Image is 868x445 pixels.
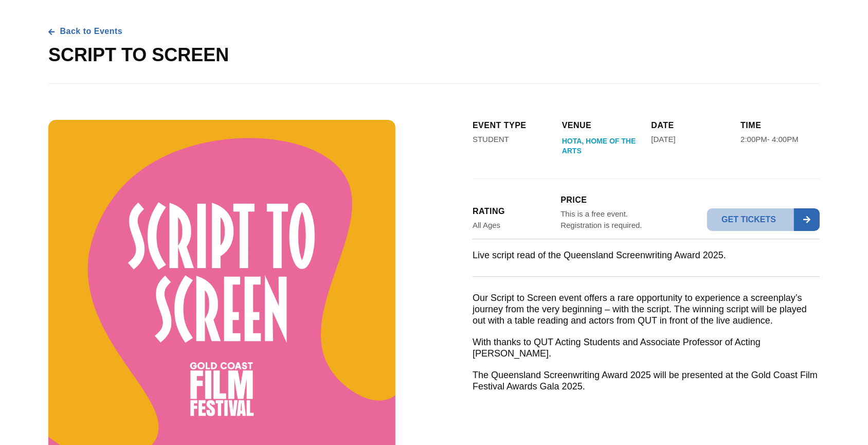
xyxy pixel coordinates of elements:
h5: Price [560,194,646,206]
p: Our Script to Screen event offers a rare opportunity to experience a screenplay’s journey from th... [473,292,820,326]
div: This is a free event. Registration is required. [560,208,646,231]
p: With thanks to QUT Acting Students and Associate Professor of Acting [PERSON_NAME]. [473,336,820,359]
p: 2:00PM- 4:00PM [740,134,799,145]
span: Get tickets [707,208,794,231]
h5: Date [652,120,731,131]
div: STUDENT [473,134,509,145]
h5: Rating [473,206,558,217]
h1: SCRIPT TO SCREEN [48,42,820,68]
span: HOTA, Home of the Arts [562,136,641,158]
h5: Venue [562,120,641,131]
div: All Ages [473,220,500,231]
div: Live script read of the Queensland Screenwriting Award 2025. [473,250,726,261]
span: Back to Events [58,26,123,37]
a: Back to Events [48,26,122,37]
div: [DATE] [652,134,676,145]
p: The Queensland Screenwriting Award 2025 will be presented at the Gold Coast Film Festival Awards ... [473,369,820,392]
a: Get tickets [707,208,820,231]
h5: eVENT type [473,120,552,131]
h5: Time [740,120,820,131]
